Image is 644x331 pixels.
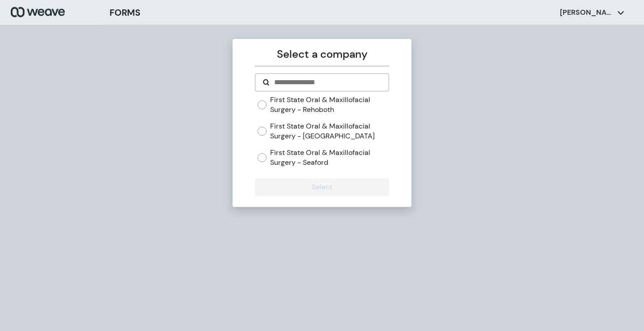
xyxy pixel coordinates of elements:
[255,46,389,62] p: Select a company
[560,8,614,17] p: [PERSON_NAME]
[270,148,389,167] label: First State Oral & Maxillofacial Surgery - Seaford
[270,121,389,141] label: First State Oral & Maxillofacial Surgery - [GEOGRAPHIC_DATA]
[255,178,389,196] button: Select
[273,77,381,88] input: Search
[110,6,140,19] h3: FORMS
[270,95,389,114] label: First State Oral & Maxillofacial Surgery - Rehoboth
